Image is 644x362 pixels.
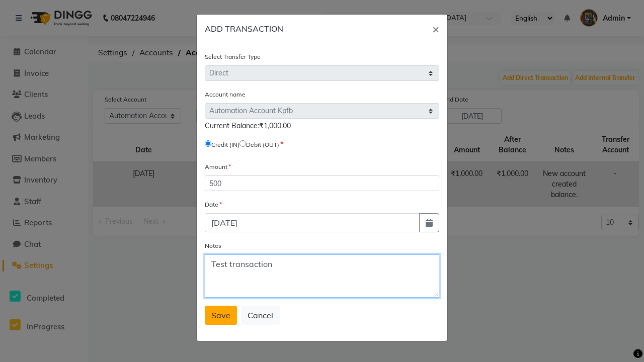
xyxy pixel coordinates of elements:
[205,121,291,130] span: Current Balance:₹1,000.00
[205,200,222,209] label: Date
[205,241,221,250] label: Notes
[241,306,280,325] button: Cancel
[211,140,239,149] label: Credit (IN)
[205,162,231,171] label: Amount
[211,310,230,320] span: Save
[432,21,439,36] span: ×
[205,90,246,99] label: Account name
[205,23,283,35] h6: ADD TRANSACTION
[246,140,279,149] label: Debit (OUT)
[205,52,261,61] label: Select Transfer Type
[205,306,237,325] button: Save
[424,15,447,43] button: Close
